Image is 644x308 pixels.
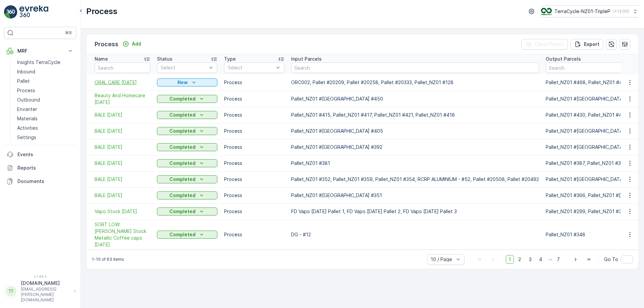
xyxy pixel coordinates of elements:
[169,144,196,150] p: Completed
[157,143,217,151] button: Completed
[4,280,76,303] button: TT[DOMAIN_NAME][EMAIL_ADDRESS][PERSON_NAME][DOMAIN_NAME]
[21,287,70,303] p: [EMAIL_ADDRESS][PERSON_NAME][DOMAIN_NAME]
[17,106,37,113] p: Envanter
[288,220,542,249] td: DG - #12
[506,255,514,264] span: 1
[288,90,542,107] td: Pallet_NZ01 #[GEOGRAPHIC_DATA] #450
[17,134,36,141] p: Settings
[4,161,76,175] a: Reports
[221,203,288,220] td: Process
[132,41,141,47] p: Add
[169,96,196,102] p: Completed
[288,107,542,123] td: Pallet_NZ01 #415, Pallet_NZ01 #417, Pallet_NZ01 #421, Pallet_NZ01 #418
[95,160,150,167] a: BALE 08/07/2025
[95,112,150,118] a: BALE 31/07/25
[291,56,322,62] p: Input Parcels
[95,128,150,134] span: BALE [DATE]
[14,86,76,95] a: Process
[221,155,288,171] td: Process
[95,221,150,248] a: SORT LOW: Napier Stock Metallic Coffee caps 28/05/25
[554,255,563,264] span: 7
[92,257,124,262] p: 1-10 of 63 items
[95,208,150,215] a: Vapo Stock 19/6/25
[14,105,76,114] a: Envanter
[95,79,150,86] span: ORAL CARE [DATE]
[6,286,16,297] div: TT
[157,175,217,183] button: Completed
[14,58,76,67] a: Insights TerraCycle
[288,203,542,220] td: FD Vapo [DATE] Pallet 1, FD Vapo [DATE] Pallet 2, FD Vapo [DATE] Pallet 3
[157,127,217,135] button: Completed
[86,6,117,17] p: Process
[157,207,217,215] button: Completed
[288,123,542,139] td: Pallet_NZ01 #[GEOGRAPHIC_DATA] #405
[17,68,35,75] p: Inbound
[17,178,74,185] p: Documents
[157,78,217,86] button: New
[95,192,150,199] a: BALE 23/06/2025
[221,220,288,249] td: Process
[288,74,542,90] td: ORC002, Pallet #20209, Pallet #20258, Pallet #20333, Pallet_NZ01 #128
[14,95,76,105] a: Outbound
[14,67,76,76] a: Inbound
[17,97,40,103] p: Outbound
[288,187,542,203] td: Pallet_NZ01 #[GEOGRAPHIC_DATA] #351
[228,64,274,71] p: Select
[95,160,150,167] span: BALE [DATE]
[541,8,552,15] img: TC_7kpGtVS.png
[95,144,150,150] span: BALE [DATE]
[169,112,196,118] p: Completed
[95,144,150,150] a: BALE 12/07/2025
[4,148,76,161] a: Events
[521,39,568,50] button: Clear Filters
[95,79,150,86] a: ORAL CARE 8/09/2025
[21,280,70,287] p: [DOMAIN_NAME]
[221,74,288,90] td: Process
[65,30,72,36] p: ⌘B
[157,191,217,199] button: Completed
[169,208,196,215] p: Completed
[95,176,150,183] span: BALE [DATE]
[17,125,38,131] p: Activities
[221,90,288,107] td: Process
[169,160,196,167] p: Completed
[169,192,196,199] p: Completed
[4,5,17,19] img: logo
[17,165,74,171] p: Reports
[95,92,150,106] span: Beauty And Homecare [DATE]
[224,56,236,62] p: Type
[584,41,599,48] p: Export
[17,151,74,158] p: Events
[95,112,150,118] span: BALE [DATE]
[17,78,30,84] p: Pallet
[221,139,288,155] td: Process
[546,56,581,62] p: Output Parcels
[554,8,610,15] p: TerraCycle-NZ01-TripleP
[17,48,63,54] p: MRF
[157,111,217,119] button: Completed
[288,139,542,155] td: Pallet_NZ01 #[GEOGRAPHIC_DATA] #392
[541,5,639,17] button: TerraCycle-NZ01-TripleP(+12:00)
[169,128,196,134] p: Completed
[526,255,535,264] span: 3
[4,44,76,58] button: MRF
[288,171,542,187] td: Pallet_NZ01 #352, Pallet_NZ01 #359, Pallet_NZ01 #354, RCRP ALUMINIUM - #52, Pallet #20508, Pallet...
[536,255,545,264] span: 4
[14,76,76,86] a: Pallet
[95,208,150,215] span: Vapo Stock [DATE]
[548,255,552,264] p: ...
[515,255,524,264] span: 2
[95,221,150,248] span: SORT LOW: [PERSON_NAME] Stock Metallic Coffee caps [DATE]
[157,159,217,167] button: Completed
[17,87,35,94] p: Process
[14,123,76,133] a: Activities
[221,187,288,203] td: Process
[177,79,188,86] p: New
[613,9,629,14] p: ( +12:00 )
[221,123,288,139] td: Process
[95,62,150,73] input: Search
[157,56,172,62] p: Status
[571,39,603,50] button: Export
[169,176,196,183] p: Completed
[535,41,564,48] p: Clear Filters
